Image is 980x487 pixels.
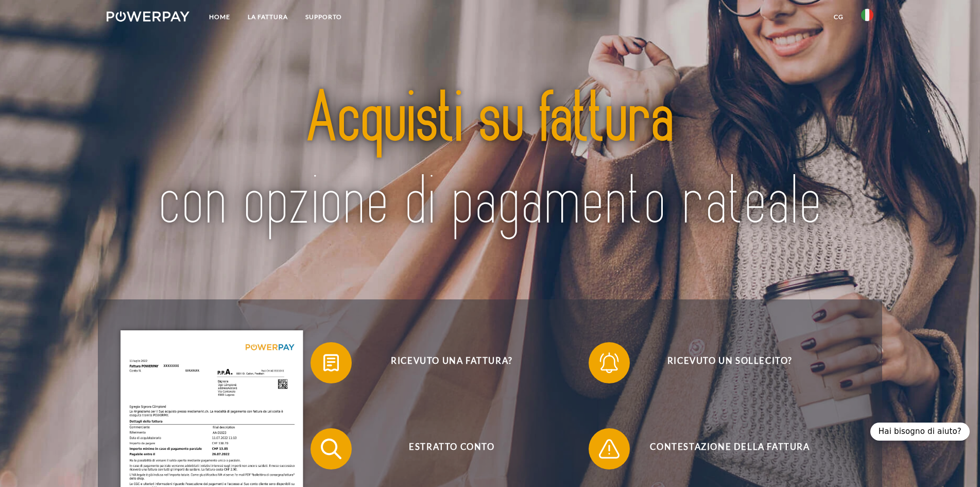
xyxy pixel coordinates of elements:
[861,9,873,21] img: it
[239,8,297,26] a: LA FATTURA
[325,428,578,469] span: Estratto conto
[596,436,622,462] img: qb_warning.svg
[318,350,344,376] img: qb_bill.svg
[145,49,835,274] img: title-powerpay_it.svg
[325,342,578,383] span: Ricevuto una fattura?
[200,8,239,26] a: Home
[589,428,856,469] button: Contestazione della fattura
[311,342,578,383] button: Ricevuto una fattura?
[297,8,351,26] a: Supporto
[604,428,856,469] span: Contestazione della fattura
[318,436,344,462] img: qb_search.svg
[870,423,970,441] div: Hai bisogno di aiuto?
[596,350,622,376] img: qb_bell.svg
[311,428,578,469] button: Estratto conto
[825,8,852,26] a: CG
[107,11,190,22] img: logo-powerpay-white.svg
[589,342,856,383] button: Ricevuto un sollecito?
[604,342,856,383] span: Ricevuto un sollecito?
